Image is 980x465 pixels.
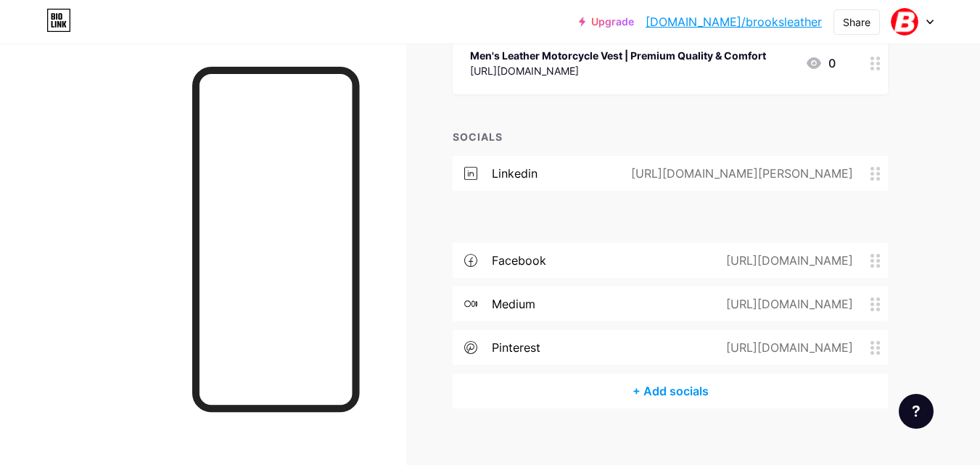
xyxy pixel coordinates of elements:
[470,48,766,63] div: Men's Leather Motorcycle Vest | Premium Quality & Comfort
[492,295,535,313] div: medium
[608,165,870,182] div: [URL][DOMAIN_NAME][PERSON_NAME]
[805,54,836,72] div: 0
[492,252,546,269] div: facebook
[703,295,870,313] div: [URL][DOMAIN_NAME]
[891,8,918,36] img: brooksleather
[579,16,634,28] a: Upgrade
[703,339,870,356] div: [URL][DOMAIN_NAME]
[453,374,888,408] div: + Add socials
[453,129,888,144] div: SOCIALS
[703,252,870,269] div: [URL][DOMAIN_NAME]
[492,165,538,182] div: linkedin
[646,13,822,30] a: [DOMAIN_NAME]/brooksleather
[470,63,766,78] div: [URL][DOMAIN_NAME]
[492,339,540,356] div: pinterest
[843,15,870,30] div: Share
